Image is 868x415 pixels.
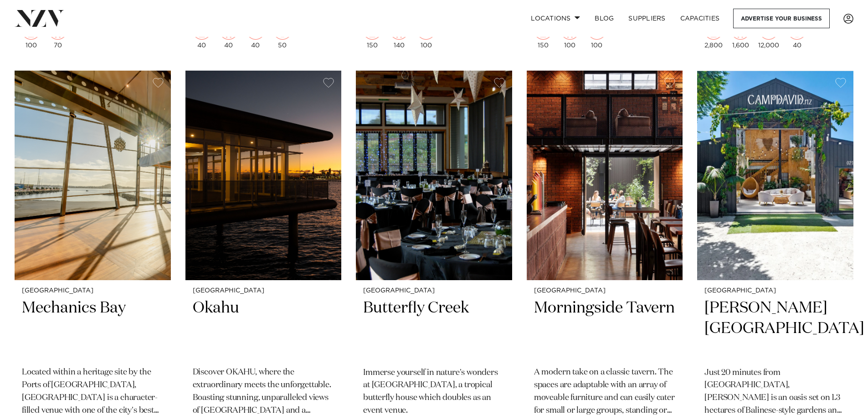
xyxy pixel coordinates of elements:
small: [GEOGRAPHIC_DATA] [704,287,846,294]
h2: [PERSON_NAME][GEOGRAPHIC_DATA] [704,298,846,359]
h2: Morningside Tavern [534,298,676,359]
img: nzv-logo.png [15,10,64,26]
a: SUPPLIERS [621,9,673,28]
a: Capacities [673,9,727,28]
h2: Okahu [193,298,334,359]
small: [GEOGRAPHIC_DATA] [363,287,505,294]
a: Locations [524,9,587,28]
a: BLOG [587,9,621,28]
small: [GEOGRAPHIC_DATA] [534,287,676,294]
small: [GEOGRAPHIC_DATA] [22,287,164,294]
small: [GEOGRAPHIC_DATA] [193,287,334,294]
a: Advertise your business [733,9,830,28]
h2: Mechanics Bay [22,298,164,359]
h2: Butterfly Creek [363,298,505,359]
